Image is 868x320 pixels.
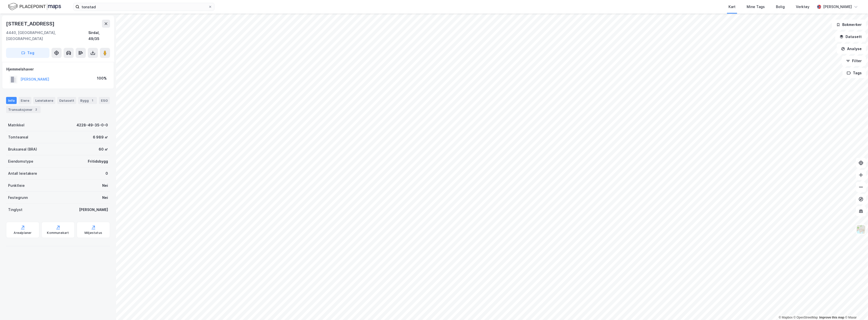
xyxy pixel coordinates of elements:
[6,20,56,28] div: [STREET_ADDRESS]
[47,231,69,235] div: Kommunekart
[819,316,844,319] a: Improve this map
[823,4,852,10] div: [PERSON_NAME]
[8,195,28,201] div: Festegrunn
[843,296,868,320] iframe: Chat Widget
[6,106,41,113] div: Transaksjoner
[102,195,108,201] div: Nei
[85,231,102,235] div: Miljøstatus
[8,170,37,176] div: Antall leietakere
[79,207,108,213] div: [PERSON_NAME]
[6,30,88,42] div: 4440, [GEOGRAPHIC_DATA], [GEOGRAPHIC_DATA]
[105,170,108,176] div: 0
[6,66,110,72] div: Hjemmelshaver
[796,4,809,10] div: Verktøy
[97,75,107,81] div: 100%
[8,207,22,213] div: Tinglyst
[88,30,110,42] div: Sirdal, 49/35
[99,146,108,152] div: 60 ㎡
[76,122,108,128] div: 4228-49-35-0-0
[8,122,24,128] div: Matrikkel
[843,68,866,78] button: Tags
[856,225,866,234] img: Z
[99,97,110,104] div: ESG
[88,158,108,164] div: Fritidsbygg
[776,4,785,10] div: Bolig
[14,231,32,235] div: Arealplaner
[79,3,208,11] input: Søk på adresse, matrikkel, gårdeiere, leietakere eller personer
[747,4,765,10] div: Mine Tags
[832,20,866,30] button: Bokmerker
[90,98,95,103] div: 1
[6,97,17,104] div: Info
[78,97,97,104] div: Bygg
[835,32,866,42] button: Datasett
[8,2,61,11] img: logo.f888ab2527a4732fd821a326f86c7f29.svg
[33,97,55,104] div: Leietakere
[8,146,37,152] div: Bruksareal (BRA)
[102,183,108,189] div: Nei
[19,97,31,104] div: Eiere
[842,56,866,66] button: Filter
[6,48,49,58] button: Tag
[794,316,818,319] a: OpenStreetMap
[8,183,25,189] div: Punktleie
[57,97,76,104] div: Datasett
[8,134,28,140] div: Tomteareal
[34,107,39,112] div: 2
[93,134,108,140] div: 6 989 ㎡
[837,44,866,54] button: Analyse
[8,158,33,164] div: Eiendomstype
[728,4,736,10] div: Kart
[779,316,793,319] a: Mapbox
